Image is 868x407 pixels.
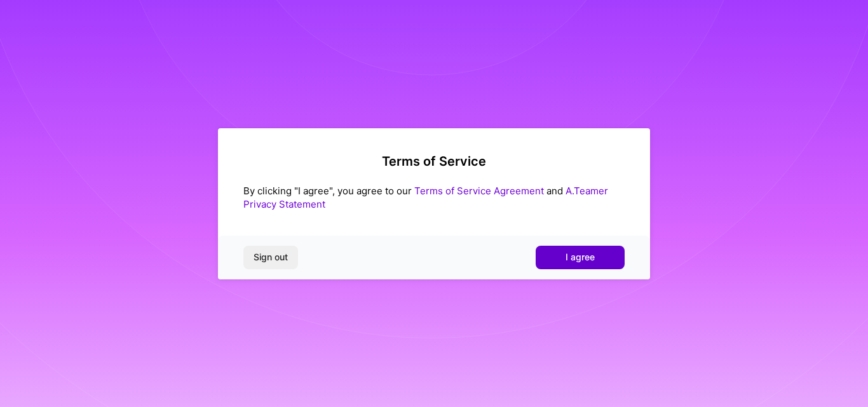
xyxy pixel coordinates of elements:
[243,154,625,169] h2: Terms of Service
[566,251,595,264] span: I agree
[243,184,625,211] div: By clicking "I agree", you agree to our and
[536,246,625,269] button: I agree
[243,246,298,269] button: Sign out
[254,251,288,264] span: Sign out
[414,185,544,197] a: Terms of Service Agreement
